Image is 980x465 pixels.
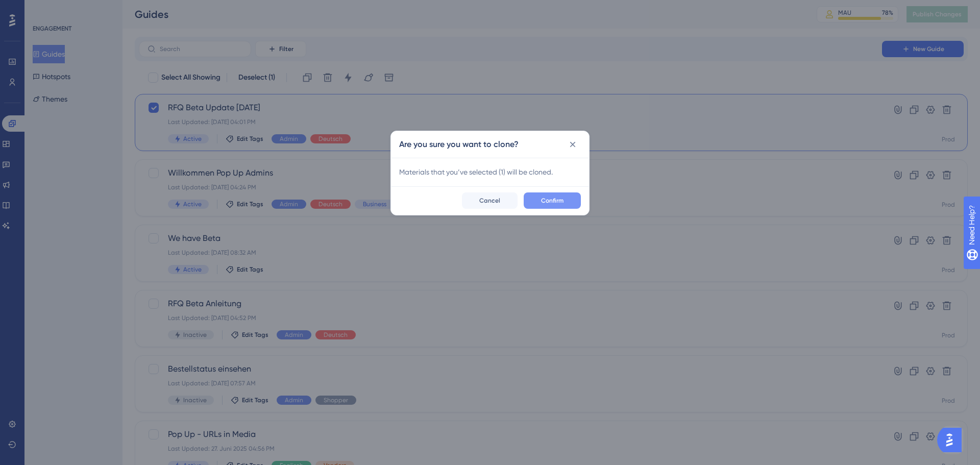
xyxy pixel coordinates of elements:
span: Cancel [479,197,500,205]
h2: Are you sure you want to clone? [399,138,519,151]
span: Confirm [541,197,563,205]
span: Materials that you’ve selected ( 1 ) will be cloned. [399,166,581,178]
span: Need Help? [24,3,64,15]
iframe: UserGuiding AI Assistant Launcher [937,425,968,455]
